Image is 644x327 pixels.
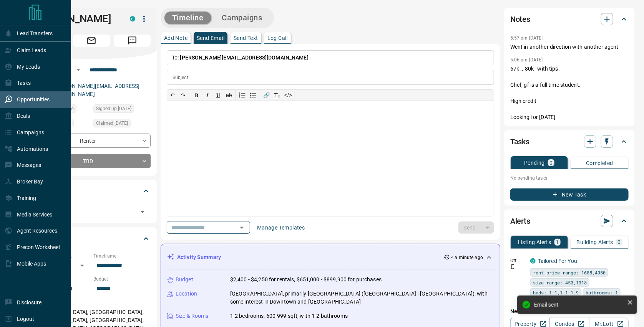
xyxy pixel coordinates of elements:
[202,90,213,101] button: 𝑰
[53,83,140,97] a: [PERSON_NAME][EMAIL_ADDRESS][DOMAIN_NAME]
[93,119,151,130] div: Tue Apr 08 2025
[93,276,151,282] p: Budget:
[191,90,202,101] button: 𝐁
[74,65,83,74] button: Open
[518,239,551,245] p: Listing Alerts
[32,13,118,25] h1: [PERSON_NAME]
[177,253,221,261] p: Activity Summary
[176,276,193,284] p: Budget
[237,90,248,101] button: Numbered list
[510,132,629,151] div: Tasks
[32,230,151,248] div: Criteria
[510,10,629,28] div: Notes
[510,215,530,227] h2: Alerts
[234,35,258,41] p: Send Text
[96,105,131,112] span: Signed up [DATE]
[32,182,151,200] div: Tags
[32,134,151,148] div: Renter
[73,35,110,47] span: Email
[216,92,220,98] span: 𝐔
[93,253,151,259] p: Timeframe:
[510,43,629,51] p: Went in another direction with another agent
[32,299,151,306] p: Areas Searched:
[556,239,559,245] p: 1
[137,206,148,217] button: Open
[178,90,189,101] button: ↷
[236,222,247,233] button: Open
[267,35,288,41] p: Log Call
[252,221,309,234] button: Manage Templates
[167,50,494,65] p: To:
[510,65,629,121] p: 67k .. 80k with tips. Chef, gf is a full time student. High credit Looking for [DATE]
[167,250,494,264] div: Activity Summary< a minute ago
[272,90,283,101] button: T̲ₓ
[510,257,526,264] p: Off
[451,254,483,261] p: < a minute ago
[510,188,629,201] button: New Task
[510,264,516,269] svg: Push Notification Only
[176,290,197,298] p: Location
[167,90,178,101] button: ↶
[214,12,270,24] button: Campaigns
[230,290,494,306] p: [GEOGRAPHIC_DATA], primarily [GEOGRAPHIC_DATA] ([GEOGRAPHIC_DATA] | [GEOGRAPHIC_DATA]), with some...
[510,35,543,41] p: 5:57 pm [DATE]
[130,16,135,21] div: condos.ca
[510,172,629,184] p: No pending tasks
[533,279,587,286] span: size range: 450,1318
[510,307,629,315] p: New Alert:
[164,12,211,24] button: Timeline
[533,289,579,296] span: beds: 1-1,1.1-1.9
[261,90,272,101] button: 🔗
[197,35,224,41] p: Send Email
[32,154,151,168] div: TBD
[510,57,543,63] p: 5:06 pm [DATE]
[230,312,348,320] p: 1-2 bedrooms, 600-999 sqft, with 1-2 bathrooms
[524,160,545,165] p: Pending
[96,119,128,127] span: Claimed [DATE]
[213,90,224,101] button: 𝐔
[248,90,259,101] button: Bullet list
[173,74,189,81] p: Subject:
[176,312,209,320] p: Size & Rooms
[164,35,188,41] p: Add Note
[534,302,624,308] div: Email sent
[510,13,530,25] h2: Notes
[530,258,536,264] div: condos.ca
[510,135,529,148] h2: Tasks
[283,90,294,101] button: </>
[93,104,151,115] div: Wed May 15 2024
[114,35,151,47] span: Message
[549,160,553,165] p: 0
[226,92,232,98] s: ab
[458,221,494,234] div: split button
[224,90,234,101] button: ab
[533,269,606,276] span: rent price range: 1688,4950
[586,289,618,296] span: bathrooms: 1
[180,54,309,61] span: [PERSON_NAME][EMAIL_ADDRESS][DOMAIN_NAME]
[230,276,382,284] p: $2,400 - $4,250 for rentals, $651,000 - $899,900 for purchases
[577,239,613,245] p: Building Alerts
[618,239,621,245] p: 0
[510,212,629,230] div: Alerts
[586,160,613,166] p: Completed
[538,258,577,264] a: Tailored For You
